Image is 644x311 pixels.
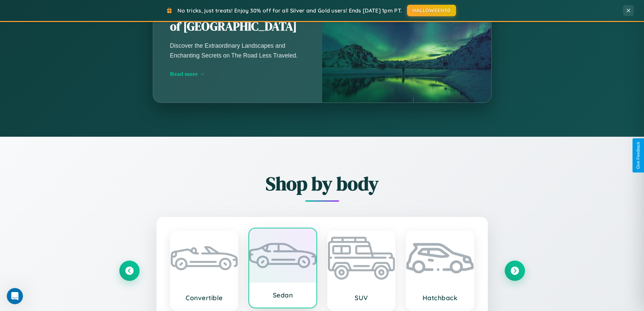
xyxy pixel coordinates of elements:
h3: SUV [335,294,388,302]
h2: Unearthing the Mystique of [GEOGRAPHIC_DATA] [170,3,305,35]
iframe: Intercom live chat [7,288,23,304]
button: HALLOWEEN30 [407,5,456,16]
h3: Convertible [177,294,231,302]
h2: Shop by body [119,171,525,197]
div: Give Feedback [636,142,641,169]
span: No tricks, just treats! Enjoy 30% off for all Silver and Gold users! Ends [DATE] 1pm PT. [177,7,402,14]
p: Discover the Extraordinary Landscapes and Enchanting Secrets on The Road Less Traveled. [170,41,305,60]
h3: Sedan [256,291,310,299]
h3: Hatchback [413,294,467,302]
div: Read more → [170,70,305,77]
